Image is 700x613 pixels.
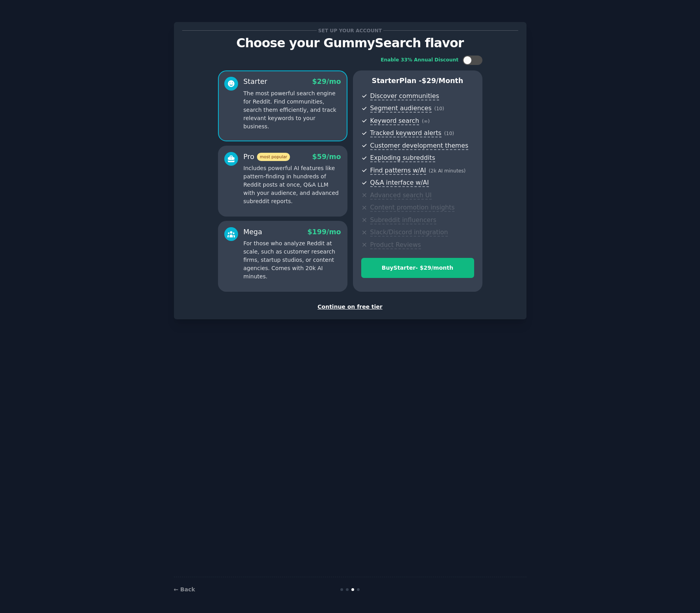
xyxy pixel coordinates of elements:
p: For those who analyze Reddit at scale, such as customer research firms, startup studios, or conte... [244,239,341,281]
div: Continue on free tier [182,303,518,311]
div: Buy Starter - $ 29 /month [362,264,474,272]
div: Enable 33% Annual Discount [381,57,459,64]
p: Includes powerful AI features like pattern-finding in hundreds of Reddit posts at once, Q&A LLM w... [244,164,341,206]
span: Advanced search UI [370,191,432,200]
span: ( ∞ ) [422,119,430,124]
span: most popular [257,153,290,161]
span: Tracked keyword alerts [370,129,441,137]
span: Slack/Discord integration [370,228,448,237]
span: Q&A interface w/AI [370,179,429,187]
span: Find patterns w/AI [370,167,426,175]
span: $ 199 /mo [307,228,341,236]
p: The most powerful search engine for Reddit. Find communities, search them efficiently, and track ... [244,89,341,131]
span: $ 29 /mo [312,78,341,85]
span: ( 2k AI minutes ) [429,168,466,174]
button: BuyStarter- $29/month [361,258,474,278]
span: Segment audiences [370,104,432,113]
a: ← Back [174,586,195,593]
div: Pro [244,152,290,162]
span: $ 59 /mo [312,153,341,161]
span: Product Reviews [370,241,421,249]
span: Keyword search [370,117,419,125]
p: Starter Plan - [361,76,474,86]
span: Content promotion insights [370,204,455,212]
span: Customer development themes [370,142,469,150]
div: Mega [244,227,262,237]
span: ( 10 ) [444,131,454,136]
p: Choose your GummySearch flavor [182,36,518,50]
span: $ 29 /month [422,77,464,85]
div: Starter [244,77,268,87]
span: Subreddit influencers [370,216,436,224]
span: Exploding subreddits [370,154,435,162]
span: Set up your account [317,26,383,35]
span: ( 10 ) [434,106,444,111]
span: Discover communities [370,92,439,100]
